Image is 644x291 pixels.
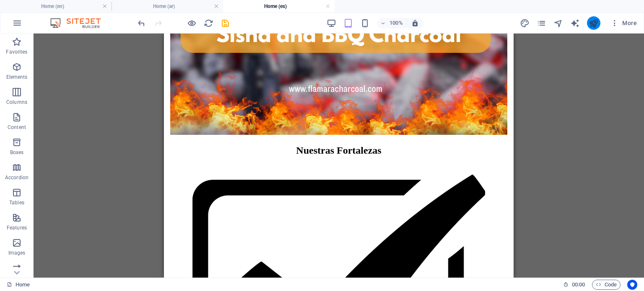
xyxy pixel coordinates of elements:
[220,18,230,28] button: save
[570,18,580,28] button: text_generator
[6,49,27,55] p: Favorites
[48,18,111,28] img: Editor Logo
[8,124,26,131] p: Content
[6,74,28,80] p: Elements
[221,18,230,28] i: Save (Ctrl+S)
[390,18,403,28] h6: 100%
[553,18,563,28] i: Navigator
[112,2,223,11] h4: Home (ar)
[9,199,24,206] p: Tables
[627,280,637,290] button: Usercentrics
[563,280,585,290] h6: Session time
[578,281,579,288] span: :
[136,18,146,28] button: undo
[377,18,407,28] button: 100%
[537,18,546,28] i: Pages (Ctrl+Alt+S)
[607,16,640,30] button: More
[204,18,213,28] i: Reload page
[411,19,419,27] i: On resize automatically adjust zoom level to fit chosen device.
[592,280,621,290] button: Code
[572,280,585,290] span: 00 00
[596,280,617,290] span: Code
[537,18,547,28] button: pages
[137,18,146,28] i: Undo: Delete elements (Ctrl+Z)
[8,250,26,256] p: Images
[6,99,27,106] p: Columns
[7,224,27,231] p: Features
[5,174,29,181] p: Accordion
[223,2,335,11] h4: Home (es)
[520,18,530,28] i: Design (Ctrl+Alt+Y)
[10,149,24,156] p: Boxes
[203,18,213,28] button: reload
[7,280,30,290] a: Click to cancel selection. Double-click to open Pages
[553,18,563,28] button: navigator
[610,19,637,27] span: More
[520,18,530,28] button: design
[587,16,600,30] button: publish
[570,18,580,28] i: AI Writer
[187,18,197,28] button: Click here to leave preview mode and continue editing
